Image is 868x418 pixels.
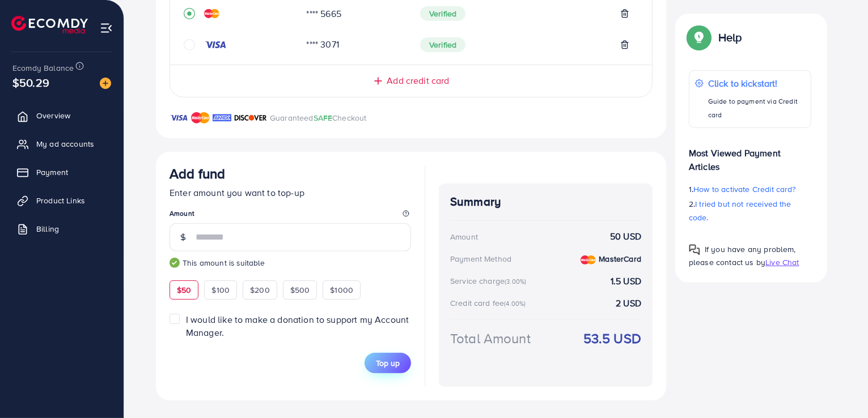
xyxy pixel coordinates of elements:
[9,104,115,127] a: Overview
[599,253,641,265] strong: MasterCard
[184,8,195,19] svg: record circle
[376,357,400,369] span: Top up
[184,39,195,50] svg: circle
[689,27,709,48] img: Popup guide
[420,37,465,52] span: Verified
[765,257,799,268] span: Live Chat
[9,217,115,240] a: Billing
[213,111,231,125] img: brand
[693,184,795,195] span: How to activate Credit card?
[583,329,641,348] strong: 53.5 USD
[170,257,411,268] small: This amount is suitable
[387,74,449,87] span: Add credit card
[689,244,796,268] span: If you have any problem, please contact us by
[616,297,641,310] strong: 2 USD
[9,161,115,184] a: Payment
[689,137,811,173] p: Most Viewed Payment Articles
[689,197,811,224] p: 2.
[170,186,411,199] p: Enter amount you want to top-up
[9,189,115,212] a: Product Links
[36,195,85,206] span: Product Links
[170,165,225,182] h3: Add fund
[211,284,230,296] span: $100
[170,258,180,268] img: guide
[365,353,411,373] button: Top up
[708,76,805,90] p: Click to kickstart!
[177,284,191,296] span: $50
[689,198,791,223] span: I tried but not received the code.
[581,255,596,265] img: credit
[36,110,70,121] span: Overview
[450,253,511,265] div: Payment Method
[12,74,49,91] span: $50.29
[505,277,526,286] small: (3.00%)
[689,244,700,255] img: Popup guide
[504,299,526,308] small: (4.00%)
[450,275,530,287] div: Service charge
[100,22,113,35] img: menu
[250,284,270,296] span: $200
[450,297,530,309] div: Credit card fee
[36,138,94,150] span: My ad accounts
[204,40,227,49] img: credit
[718,31,742,44] p: Help
[450,231,478,242] div: Amount
[270,111,367,125] p: Guaranteed Checkout
[234,111,267,125] img: brand
[290,284,310,296] span: $500
[610,230,641,243] strong: 50 USD
[11,16,88,33] img: logo
[170,111,188,125] img: brand
[12,62,74,74] span: Ecomdy Balance
[708,95,805,122] p: Guide to payment via Credit card
[314,112,333,123] span: SAFE
[820,367,859,410] iframe: Chat
[689,182,811,196] p: 1.
[36,167,68,178] span: Payment
[100,78,111,89] img: image
[204,9,219,18] img: credit
[330,284,353,296] span: $1000
[611,275,641,288] strong: 1.5 USD
[9,133,115,155] a: My ad accounts
[36,223,59,234] span: Billing
[186,313,409,339] span: I would like to make a donation to support my Account Manager.
[420,6,465,21] span: Verified
[450,329,531,348] div: Total Amount
[191,111,210,125] img: brand
[450,195,641,209] h4: Summary
[170,208,411,223] legend: Amount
